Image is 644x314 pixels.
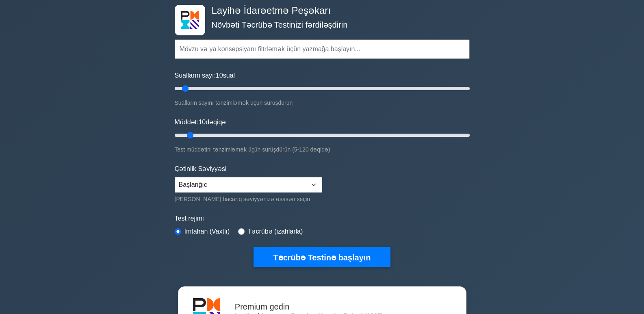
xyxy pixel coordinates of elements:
[206,119,226,126] font: dəqiqə
[175,72,216,79] font: Sualların sayı:
[223,72,235,79] font: sual
[175,119,199,126] font: Müddət:
[212,5,331,16] font: Layihə İdarəetmə Peşəkarı
[175,100,293,106] font: Sualların sayını tənzimləmək üçün sürüşdürün
[175,215,204,222] font: Test rejimi
[184,228,230,235] font: İmtahan (Vaxtlı)
[216,72,223,79] font: 10
[198,119,206,126] font: 10
[254,247,390,267] button: Təcrübə Testinə başlayın
[175,39,470,59] input: Mövzu və ya konsepsiyanı filtrləmək üçün yazmağa başlayın...
[273,253,371,262] font: Təcrübə Testinə başlayın
[175,196,310,202] font: [PERSON_NAME] bacarıq səviyyənizə əsasən seçin
[175,146,330,153] font: Test müddətini tənzimləmək üçün sürüşdürün (5-120 dəqiqə)
[175,165,227,172] font: Çətinlik Səviyyəsi
[248,228,303,235] font: Təcrübə (izahlarla)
